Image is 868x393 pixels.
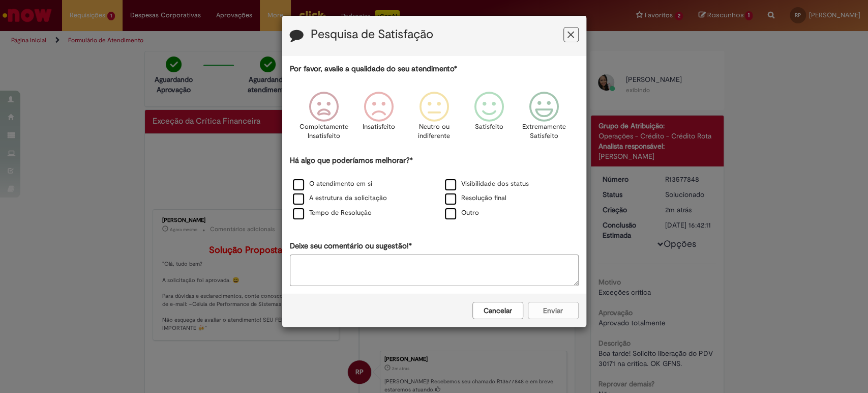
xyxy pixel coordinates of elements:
p: Satisfeito [475,122,503,132]
div: Neutro ou indiferente [408,84,460,154]
label: Outro [445,208,479,218]
div: Completamente Insatisfeito [298,84,350,154]
label: O atendimento em si [293,179,372,189]
label: Por favor, avalie a qualidade do seu atendimento* [290,64,457,74]
label: Pesquisa de Satisfação [311,28,433,41]
p: Completamente Insatisfeito [300,122,348,141]
p: Neutro ou indiferente [415,122,452,141]
div: Insatisfeito [353,84,405,154]
label: Deixe seu comentário ou sugestão!* [290,241,412,251]
div: Satisfeito [463,84,515,154]
button: Cancelar [472,302,523,319]
label: Visibilidade dos status [445,179,529,189]
div: Extremamente Satisfeito [518,84,570,154]
p: Extremamente Satisfeito [522,122,566,141]
div: Há algo que poderíamos melhorar?* [290,155,579,221]
p: Insatisfeito [363,122,395,132]
label: A estrutura da solicitação [293,193,387,203]
label: Tempo de Resolução [293,208,372,218]
label: Resolução final [445,193,506,203]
